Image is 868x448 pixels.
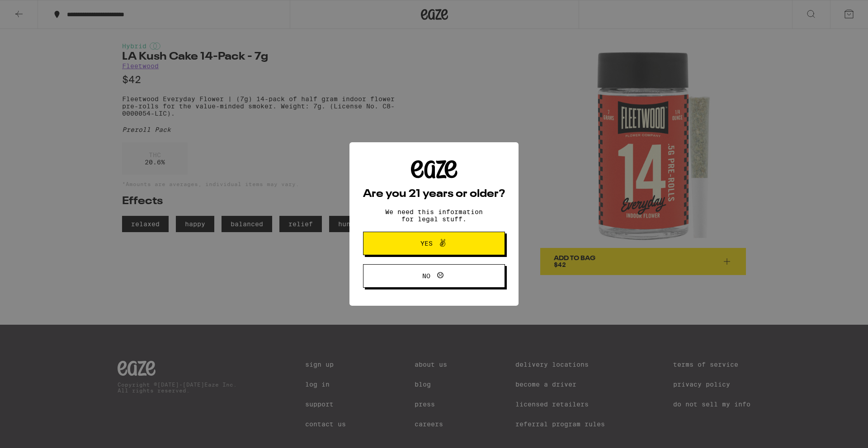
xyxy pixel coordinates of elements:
[422,273,430,279] span: No
[377,208,491,223] p: We need this information for legal stuff.
[363,232,505,255] button: Yes
[363,189,505,200] h2: Are you 21 years or older?
[363,264,505,288] button: No
[420,240,433,247] span: Yes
